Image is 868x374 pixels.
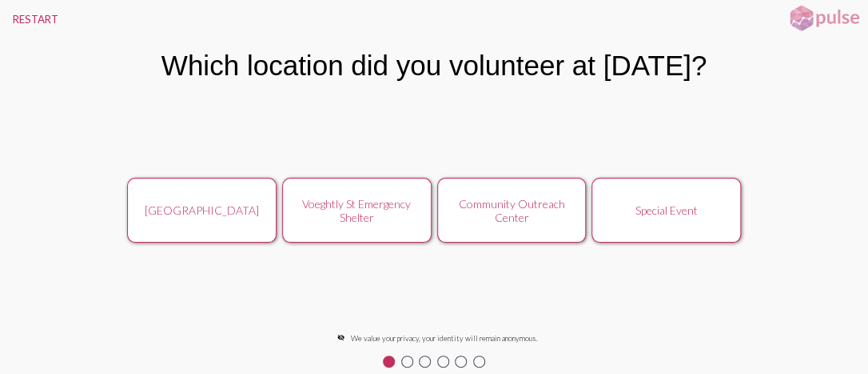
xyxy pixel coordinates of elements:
button: [GEOGRAPHIC_DATA] [127,178,277,242]
mat-icon: visibility_off [337,334,344,341]
div: [GEOGRAPHIC_DATA] [135,203,268,217]
div: Community Outreach Center [445,197,578,224]
img: pulsehorizontalsmall.png [784,4,864,33]
div: Voeghtly St Emergency Shelter [290,197,423,224]
button: Voeghtly St Emergency Shelter [282,178,432,242]
button: Special Event [591,178,741,242]
div: Which location did you volunteer at [DATE]? [161,50,707,82]
span: We value your privacy, your identity will remain anonymous. [351,334,538,343]
button: Community Outreach Center [437,178,587,242]
div: Special Event [600,203,733,217]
